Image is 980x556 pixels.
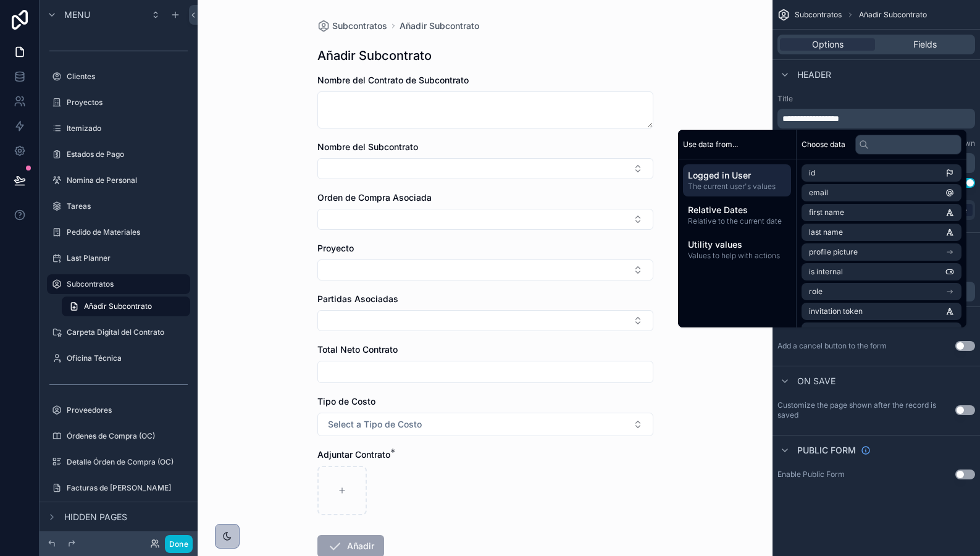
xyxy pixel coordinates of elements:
span: Total Neto Contrato [317,344,398,355]
label: Facturas de [PERSON_NAME] [67,483,188,493]
span: Hidden pages [64,511,127,523]
a: Carpeta Digital del Contrato [47,322,190,342]
span: Nombre del Contrato de Subcontrato [317,75,469,85]
label: Subcontratos [67,279,183,289]
label: Carpeta Digital del Contrato [67,327,188,337]
span: Subcontratos [332,20,387,32]
button: Done [165,535,193,553]
span: Public form [797,444,856,457]
label: Estados de Pago [67,150,188,159]
a: Subcontratos [47,274,190,294]
a: Clientes [47,67,190,86]
span: Subcontratos [795,10,842,20]
a: Detalle Órden de Compra (OC) [47,452,190,472]
span: Menu [64,9,90,21]
label: Nomina de Personal [67,175,188,185]
a: Añadir Subcontrato [400,20,479,32]
span: Partidas Asociadas [317,293,398,304]
span: Values to help with actions [688,251,786,261]
span: Añadir Subcontrato [859,10,927,20]
label: Itemizado [67,124,188,133]
span: Adjuntar Contrato [317,449,390,460]
label: Proyectos [67,98,188,107]
label: Add a cancel button to the form [777,341,887,351]
span: Choose data [802,140,845,150]
span: Proyecto [317,243,354,253]
label: Customize the page shown after the record is saved [777,400,955,420]
span: Relative Dates [688,204,786,216]
a: Facturas de [PERSON_NAME] [47,478,190,498]
span: Tipo de Costo [317,396,375,406]
span: Fields [913,38,937,51]
span: Header [797,69,831,81]
a: Last Planner [47,248,190,268]
a: Estados de Pago [47,145,190,164]
button: Select Button [317,209,653,230]
div: Enable Public Form [777,470,845,479]
button: Select Button [317,259,653,280]
label: Oficina Técnica [67,353,188,363]
label: Tareas [67,201,188,211]
span: Logged in User [688,169,786,182]
label: Proveedores [67,405,188,415]
a: Órdenes de Compra (OC) [47,426,190,446]
span: Orden de Compra Asociada [317,192,432,203]
button: Select Button [317,413,653,436]
label: Clientes [67,72,188,82]
a: Subcontratos [317,20,387,32]
a: Pedido de Materiales [47,222,190,242]
span: On save [797,375,836,387]
label: Pedido de Materiales [67,227,188,237]
a: Añadir Subcontrato [62,297,190,316]
span: Utility values [688,238,786,251]
a: Proyectos [47,93,190,112]
span: Nombre del Subcontrato [317,141,418,152]
label: Last Planner [67,253,188,263]
span: Relative to the current date [688,216,786,226]
a: Oficina Técnica [47,348,190,368]
span: Use data from... [683,140,738,150]
div: scrollable content [678,159,796,271]
span: Select a Tipo de Costo [328,418,422,431]
span: Options [812,38,844,51]
a: Itemizado [47,119,190,138]
label: Detalle Órden de Compra (OC) [67,457,188,467]
h1: Añadir Subcontrato [317,47,432,64]
span: The current user's values [688,182,786,192]
a: Nomina de Personal [47,171,190,190]
label: Órdenes de Compra (OC) [67,431,188,441]
label: Title [777,94,975,104]
button: Select Button [317,158,653,179]
span: Añadir Subcontrato [84,301,152,311]
button: Select Button [317,310,653,331]
a: Tareas [47,196,190,216]
a: Proveedores [47,400,190,420]
div: scrollable content [777,109,975,128]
